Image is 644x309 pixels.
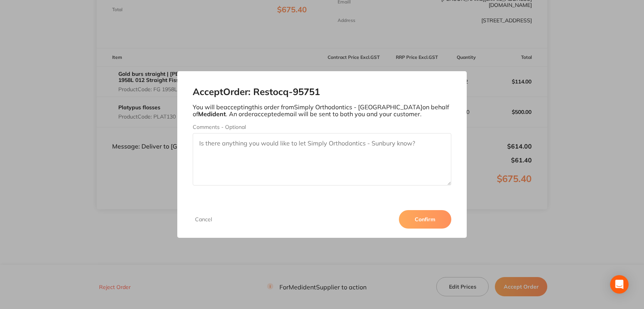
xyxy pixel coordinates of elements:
[610,275,629,294] div: Open Intercom Messenger
[198,110,226,118] b: Medident
[193,124,452,130] label: Comments - Optional
[193,216,214,223] button: Cancel
[193,104,452,118] p: You will be accepting this order from Simply Orthodontics - [GEOGRAPHIC_DATA] on behalf of . An o...
[193,87,452,97] h2: Accept Order: Restocq- 95751
[399,210,451,229] button: Confirm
